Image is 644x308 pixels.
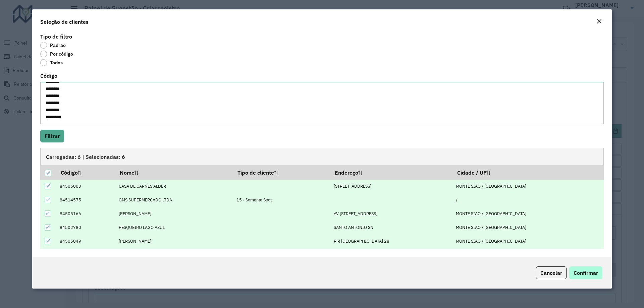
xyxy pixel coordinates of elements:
[40,130,64,142] button: Filtrar
[330,221,452,234] td: SANTO ANTONIO SN
[115,165,233,179] th: Nome
[330,165,452,179] th: Endereço
[536,266,567,279] button: Cancelar
[330,234,452,248] td: R R [GEOGRAPHIC_DATA] 28
[452,165,604,179] th: Cidade / UF
[330,207,452,221] td: AV [STREET_ADDRESS]
[115,234,233,248] td: [PERSON_NAME]
[233,248,330,262] td: 23 - Trava
[56,234,115,248] td: 84505049
[452,207,604,221] td: MONTE SIAO / [GEOGRAPHIC_DATA]
[56,221,115,234] td: 84502780
[330,248,452,262] td: R DO MERCADO 1019
[452,234,604,248] td: MONTE SIAO / [GEOGRAPHIC_DATA]
[540,269,562,276] span: Cancelar
[115,207,233,221] td: [PERSON_NAME]
[596,19,602,24] em: Fechar
[330,180,452,193] td: [STREET_ADDRESS]
[56,165,115,179] th: Código
[115,193,233,207] td: GMS SUPERMERCADO LTDA
[40,33,72,41] label: Tipo de filtro
[574,269,598,276] span: Confirmar
[56,193,115,207] td: 84514575
[56,248,115,262] td: 84501066
[40,72,57,80] label: Código
[233,165,330,179] th: Tipo de cliente
[115,180,233,193] td: CASA DE CARNES ALDER
[40,42,66,49] label: Padrão
[452,248,604,262] td: MONTE SIAO / [GEOGRAPHIC_DATA]
[233,193,330,207] td: 15 - Somente Spot
[56,180,115,193] td: 84506003
[40,59,63,66] label: Todos
[40,51,73,57] label: Por código
[594,17,604,26] button: Close
[452,193,604,207] td: /
[115,221,233,234] td: PESQUEIRO LAGO AZUL
[40,18,89,26] h4: Seleção de clientes
[56,207,115,221] td: 84505166
[452,180,604,193] td: MONTE SIAO / [GEOGRAPHIC_DATA]
[40,148,604,165] div: Carregadas: 6 | Selecionadas: 6
[115,248,233,262] td: UNISUPER UNIAO SUPER
[452,221,604,234] td: MONTE SIAO / [GEOGRAPHIC_DATA]
[569,266,602,279] button: Confirmar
